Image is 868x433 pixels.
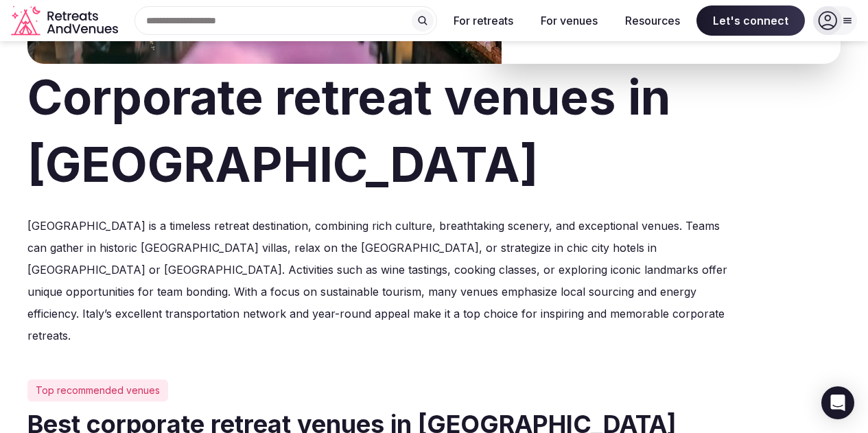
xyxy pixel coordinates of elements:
[27,64,841,198] h1: Corporate retreat venues in [GEOGRAPHIC_DATA]
[696,5,805,36] span: Let's connect
[443,5,524,36] button: For retreats
[11,5,121,36] a: Visit the homepage
[27,379,168,401] div: Top recommended venues
[821,386,854,419] div: Open Intercom Messenger
[27,215,730,347] p: [GEOGRAPHIC_DATA] is a timeless retreat destination, combining rich culture, breathtaking scenery...
[614,5,691,36] button: Resources
[11,5,121,36] svg: Retreats and Venues company logo
[530,5,609,36] button: For venues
